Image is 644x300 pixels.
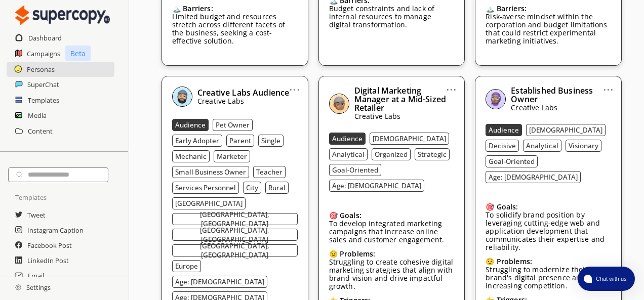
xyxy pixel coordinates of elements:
[175,199,243,208] b: [GEOGRAPHIC_DATA]
[486,124,522,136] button: Audience
[526,124,606,136] button: [DEMOGRAPHIC_DATA]
[486,155,538,167] button: Goal-Oriented
[175,136,219,145] b: Early Adopter
[329,164,381,176] button: Goal-Oriented
[172,166,249,178] button: Small Business Owner
[569,141,598,150] b: Visionary
[28,108,47,123] a: Media
[489,173,578,182] b: Age: [DEMOGRAPHIC_DATA]
[172,244,298,256] button: [GEOGRAPHIC_DATA], [GEOGRAPHIC_DATA]
[258,135,284,147] button: Single
[446,81,457,90] a: ...
[592,275,629,283] span: Chat with us
[340,249,375,259] b: Problems:
[511,104,611,112] p: Creative Labs
[529,125,602,135] b: [DEMOGRAPHIC_DATA]
[27,62,55,77] a: Personas
[28,268,44,283] h2: Email
[289,81,300,90] a: ...
[511,85,593,105] b: Established Business Owner
[183,4,213,13] b: Barriers:
[28,123,53,139] a: Content
[253,166,286,178] button: Teacher
[418,150,447,159] b: Strategic
[65,46,91,61] p: Beta
[172,135,222,147] button: Early Adopter
[28,30,62,46] a: Dashboard
[486,5,611,13] div: 🏔️
[329,133,366,145] button: Audience
[329,5,455,29] p: Budget constraints and lack of internal resources to manage digital transformation.
[332,181,421,190] b: Age: [DEMOGRAPHIC_DATA]
[197,87,289,98] b: Creative Labs Audience
[175,152,207,161] b: Mechanic
[28,93,59,108] a: Templates
[172,13,298,45] p: Limited budget and resources stretch across different facets of the business, seeking a cost-effe...
[172,229,298,241] button: [GEOGRAPHIC_DATA], [GEOGRAPHIC_DATA]
[329,250,455,258] div: 😟
[354,85,446,113] b: Digital Marketing Manager at a Mid-Sized Retailer
[578,267,635,291] button: atlas-launcher
[213,119,253,131] button: Pet Owner
[246,183,258,192] b: City
[486,13,611,45] p: Risk-averse mindset within the corporation and budget limitations that could restrict experimenta...
[175,262,198,271] b: Europe
[329,211,455,220] div: 🎯
[256,167,283,177] b: Teacher
[172,119,209,131] button: Audience
[373,134,446,143] b: [DEMOGRAPHIC_DATA]
[486,89,506,109] img: Close
[497,4,527,13] b: Barriers:
[332,165,378,175] b: Goal-Oriented
[523,140,561,152] button: Analytical
[329,220,455,244] p: To develop integrated marketing campaigns that increase online sales and customer engagement.
[486,203,611,211] div: 🎯
[172,213,298,225] button: [GEOGRAPHIC_DATA], [GEOGRAPHIC_DATA]
[486,140,519,152] button: Decisive
[217,152,247,161] b: Marketer
[172,5,298,13] div: 🏔️
[172,182,239,194] button: Services Personnel
[489,125,519,135] b: Audience
[370,133,449,145] button: [DEMOGRAPHIC_DATA]
[15,5,110,25] img: Close
[268,183,286,192] b: Rural
[486,266,611,290] p: Struggling to modernize their brand's digital presence amidst increasing competition.
[175,277,264,286] b: Age: [DEMOGRAPHIC_DATA]
[175,167,246,177] b: Small Business Owner
[497,202,518,211] b: Goals:
[27,238,72,253] h2: Facebook Post
[27,77,59,92] a: SuperChat
[175,183,236,192] b: Services Personnel
[329,94,349,114] img: Close
[172,276,267,288] button: Age: [DEMOGRAPHIC_DATA]
[197,97,289,105] p: Creative Labs
[332,134,363,143] b: Audience
[340,210,361,220] b: Goals:
[375,150,408,159] b: Organized
[526,141,558,150] b: Analytical
[27,207,46,223] a: Tweet
[27,223,84,238] a: Instagram Caption
[332,150,365,159] b: Analytical
[27,253,69,268] a: LinkedIn Post
[243,182,261,194] button: City
[175,241,295,260] b: [GEOGRAPHIC_DATA], [GEOGRAPHIC_DATA]
[27,46,60,61] a: Campaigns
[172,197,246,209] button: [GEOGRAPHIC_DATA]
[372,148,411,160] button: Organized
[354,112,455,120] p: Creative Labs
[415,148,450,160] button: Strategic
[229,136,251,145] b: Parent
[329,148,368,160] button: Analytical
[486,258,611,266] div: 😟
